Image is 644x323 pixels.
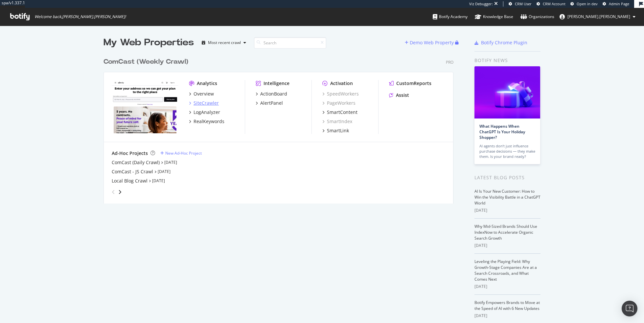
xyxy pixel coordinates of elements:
a: Botify Chrome Plugin [474,39,527,46]
div: My Web Properties [103,36,194,49]
a: Organizations [520,8,554,26]
a: CustomReports [389,80,431,87]
img: www.xfinity.com [112,80,178,133]
div: Open Intercom Messenger [622,301,637,316]
div: RealKeywords [194,118,224,125]
div: LogAnalyzer [194,109,220,116]
div: Activation [330,80,353,87]
a: ActionBoard [256,91,287,97]
a: What Happens When ChatGPT Is Your Holiday Shopper? [479,123,525,140]
div: Botify news [474,57,540,64]
div: Botify Academy [433,13,468,20]
div: Ad-Hoc Projects [112,150,148,157]
div: Botify Chrome Plugin [481,39,527,46]
a: RealKeywords [189,118,224,125]
a: Admin Page [603,1,629,7]
a: Botify Empowers Brands to Move at the Speed of AI with 6 New Updates [474,300,540,311]
div: angle-left [109,187,118,197]
div: Demo Web Property [410,39,454,46]
button: Most recent crawl [199,37,249,48]
div: angle-right [118,189,122,195]
div: New Ad-Hoc Project [165,150,202,156]
a: SiteCrawler [189,100,219,106]
div: AlertPanel [260,100,283,106]
div: SiteCrawler [194,100,219,106]
a: AlertPanel [256,100,283,106]
div: grid [103,49,459,204]
img: What Happens When ChatGPT Is Your Holiday Shopper? [474,66,540,118]
div: AI agents don’t just influence purchase decisions — they make them. Is your brand ready? [479,143,535,159]
a: Knowledge Base [475,8,513,26]
div: CustomReports [396,80,431,87]
a: Open in dev [570,1,598,7]
a: [DATE] [158,169,171,174]
div: Knowledge Base [475,13,513,20]
span: CRM User [515,1,532,6]
div: [DATE] [474,207,540,213]
div: Overview [194,91,214,97]
div: Analytics [197,80,217,87]
span: Open in dev [577,1,598,6]
a: SmartContent [322,109,357,116]
span: Admin Page [609,1,629,6]
a: LogAnalyzer [189,109,220,116]
a: Why Mid-Sized Brands Should Use IndexNow to Accelerate Organic Search Growth [474,224,537,241]
button: [PERSON_NAME].[PERSON_NAME] [554,11,641,22]
div: Intelligence [264,80,289,87]
a: CRM Account [537,1,565,7]
div: Assist [396,92,409,98]
input: Search [254,37,326,49]
a: SmartLink [322,127,349,134]
a: [DATE] [152,178,165,183]
a: AI Is Your New Customer: How to Win the Visibility Battle in a ChatGPT World [474,188,540,206]
a: SmartIndex [322,118,352,125]
span: Welcome back, [PERSON_NAME].[PERSON_NAME] ! [34,14,126,19]
div: ActionBoard [260,91,287,97]
a: Local Blog Crawl [112,178,148,184]
a: Assist [389,92,409,98]
div: [DATE] [474,313,540,319]
span: ryan.flanagan [567,14,630,19]
a: ComCast (Weekly Crawl) [103,57,191,67]
div: ComCast (Weekly Crawl) [103,57,188,67]
a: ComCast - JS Crawl [112,168,153,175]
a: CRM User [509,1,532,7]
div: Pro [446,59,453,65]
a: Overview [189,91,214,97]
div: SmartLink [327,127,349,134]
a: Demo Web Property [405,40,455,45]
a: Botify Academy [433,8,468,26]
a: SpeedWorkers [322,91,359,97]
div: Viz Debugger: [469,1,493,7]
button: Demo Web Property [405,37,455,48]
div: SmartContent [327,109,357,116]
a: PageWorkers [322,100,356,106]
div: [DATE] [474,243,540,248]
a: New Ad-Hoc Project [160,150,202,156]
a: [DATE] [164,160,177,165]
div: Most recent crawl [208,41,241,45]
div: Organizations [520,13,554,20]
a: Leveling the Playing Field: Why Growth-Stage Companies Are at a Search Crossroads, and What Comes... [474,259,537,282]
div: [DATE] [474,284,540,290]
a: ComCast (Daily Crawl) [112,159,160,166]
div: Latest Blog Posts [474,174,540,181]
span: CRM Account [543,1,565,6]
